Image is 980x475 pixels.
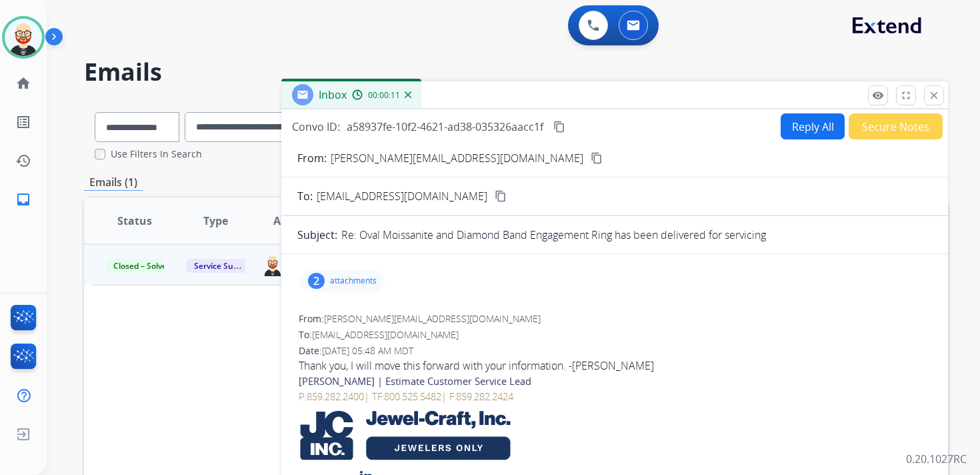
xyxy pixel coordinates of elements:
[15,153,31,169] mat-icon: history
[297,150,327,166] p: From:
[299,344,931,358] div: Date:
[456,390,513,403] a: 859.282.2424
[312,328,459,341] span: [EMAIL_ADDRESS][DOMAIN_NAME]
[441,390,456,403] span: | F:
[262,253,283,276] img: agent-avatar
[111,147,202,161] label: Use Filters In Search
[15,114,31,130] mat-icon: list_alt
[331,150,583,166] p: [PERSON_NAME][EMAIL_ADDRESS][DOMAIN_NAME]
[553,121,565,133] mat-icon: content_copy
[364,390,384,403] span: | TF:
[928,89,940,101] mat-icon: close
[297,188,313,204] p: To:
[299,404,513,467] img: Jewel Craft Trade Show Dates and logos
[849,113,943,139] button: Secure Notes
[307,390,364,403] a: 859.282.2400
[297,227,337,243] p: Subject:
[186,259,262,273] span: Service Support
[900,89,912,101] mat-icon: fullscreen
[105,259,179,273] span: Closed – Solved
[299,328,931,342] div: To:
[368,90,400,101] span: 00:00:11
[273,213,320,229] span: Assignee
[324,312,541,325] span: [PERSON_NAME][EMAIL_ADDRESS][DOMAIN_NAME]
[299,312,931,326] div: From:
[299,374,531,388] strong: [PERSON_NAME] | Estimate Customer Service Lead
[299,358,931,374] div: Thank you, I will move this forward with your information. -[PERSON_NAME]
[317,188,487,204] span: [EMAIL_ADDRESS][DOMAIN_NAME]
[906,451,967,467] p: 0.20.1027RC
[872,89,884,101] mat-icon: remove_red_eye
[203,213,228,229] span: Type
[384,390,441,403] a: 800.525.5482
[292,119,340,135] p: Convo ID:
[15,75,31,91] mat-icon: home
[591,152,603,164] mat-icon: content_copy
[84,59,948,85] h2: Emails
[117,213,152,229] span: Status
[781,113,845,139] button: Reply All
[319,87,347,102] span: Inbox
[84,174,143,191] p: Emails (1)
[347,119,543,134] span: a58937fe-10f2-4621-ad38-035326aacc1f
[5,19,42,56] img: avatar
[495,190,507,202] mat-icon: content_copy
[341,227,766,243] p: Re: Oval Moissanite and Diamond Band Engagement Ring has been delivered for servicing
[322,344,413,357] span: [DATE] 05:48 AM MDT
[330,276,377,286] p: attachments
[299,390,307,403] span: P:
[308,273,325,289] div: 2
[15,191,31,207] mat-icon: inbox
